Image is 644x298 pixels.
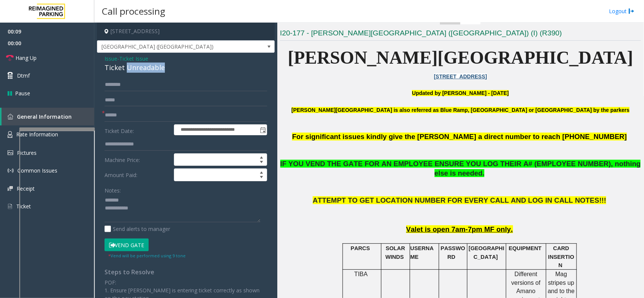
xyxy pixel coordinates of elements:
[15,89,30,97] span: Pause
[16,131,58,138] span: Rate Information
[412,90,509,96] font: Updated by [PERSON_NAME] - [DATE]
[16,203,31,210] span: Ticket
[441,245,465,260] span: PASSWORD
[8,114,13,119] img: 'icon'
[15,54,37,62] span: Hang Up
[105,63,267,73] div: Ticket Unreadable
[105,238,149,251] button: Vend Gate
[119,55,148,63] span: Ticket Issue
[103,124,172,136] label: Ticket Date:
[17,72,30,79] span: Dtmf
[609,7,635,15] a: Logout
[98,2,169,20] h3: Call processing
[434,73,487,79] a: [STREET_ADDRESS]
[280,28,641,41] h3: I20-177 - [PERSON_NAME][GEOGRAPHIC_DATA] ([GEOGRAPHIC_DATA]) (I) (R390)
[103,168,172,181] label: Amount Paid:
[8,186,13,191] img: 'icon'
[256,169,267,175] span: Increase value
[292,133,627,141] span: For significant issues kindly give the [PERSON_NAME] a direct number to reach [PHONE_NUMBER]
[108,253,186,258] small: Vend will be performed using 9 tone
[258,125,267,135] span: Toggle popup
[8,131,12,138] img: 'icon'
[105,184,121,194] label: Notes:
[117,55,148,62] span: -
[406,225,513,233] span: Valet is open 7am-7pm MF only.
[256,154,267,160] span: Increase value
[354,271,368,277] span: TIBA
[509,245,542,251] span: EQUIPMENT
[103,153,172,166] label: Machine Price:
[105,55,117,63] span: Issue
[256,160,267,166] span: Decrease value
[8,168,14,174] img: 'icon'
[629,7,635,15] img: logout
[410,245,434,260] span: USERNAME
[17,149,37,156] span: Pictures
[386,245,405,260] span: SOLAR WINDS
[2,108,94,125] a: General Information
[256,175,267,181] span: Decrease value
[8,203,12,210] img: 'icon'
[105,269,267,276] h4: Steps to Resolve
[280,160,641,177] span: IF YOU VEND THE GATE FOR AN EMPLOYEE ENSURE YOU LOG THEIR A# (EMPLOYEE NUMBER), nothing else is n...
[292,107,630,113] b: [PERSON_NAME][GEOGRAPHIC_DATA] is also referred as Blue Ramp, [GEOGRAPHIC_DATA] or [GEOGRAPHIC_DA...
[483,169,484,177] span: .
[17,113,72,120] span: General Information
[17,167,57,174] span: Common Issues
[105,225,170,233] label: Send alerts to manager
[313,196,606,204] span: ATTEMPT TO GET LOCATION NUMBER FOR EVERY CALL AND LOG IN CALL NOTES!!!
[548,245,574,268] span: CARD INSERTION
[288,47,633,67] span: [PERSON_NAME][GEOGRAPHIC_DATA]
[97,23,275,40] h4: [STREET_ADDRESS]
[469,245,504,260] span: [GEOGRAPHIC_DATA]
[97,41,239,53] span: [GEOGRAPHIC_DATA] ([GEOGRAPHIC_DATA])
[8,150,13,155] img: 'icon'
[350,245,370,251] span: PARCS
[17,185,35,192] span: Receipt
